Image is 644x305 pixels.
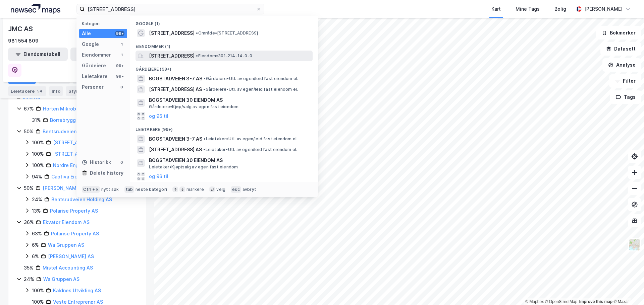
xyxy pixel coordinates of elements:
[32,139,44,147] div: 100%
[32,196,42,204] div: 24%
[196,30,198,35] span: •
[24,218,34,226] div: 36%
[82,83,104,91] div: Personer
[149,85,202,93] span: [STREET_ADDRESS] AS
[204,136,206,141] span: •
[32,252,39,260] div: 6%
[196,30,258,36] span: Område • [STREET_ADDRESS]
[8,48,68,61] button: Eiendomstabell
[32,287,44,295] div: 100%
[600,42,641,56] button: Datasett
[24,105,34,113] div: 67%
[115,31,124,36] div: 99+
[203,87,298,92] span: Gårdeiere • Utl. av egen/leid fast eiendom el.
[51,231,99,236] a: Polarise Property AS
[50,208,98,214] a: Polarise Property AS
[628,238,641,251] img: Z
[203,147,297,152] span: Leietaker • Utl. av egen/leid fast eiendom el.
[32,207,41,215] div: 13%
[43,185,104,191] a: [PERSON_NAME] Invest AS
[130,39,318,51] div: Eiendommer (1)
[203,147,205,152] span: •
[119,42,124,47] div: 1
[53,162,103,168] a: Nordre Enggate 13 AS
[149,146,202,154] span: [STREET_ADDRESS] AS
[204,136,298,142] span: Leietaker • Utl. av egen/leid fast eiendom el.
[24,264,34,272] div: 35%
[90,169,123,177] div: Delete history
[53,140,106,145] a: [STREET_ADDRESS] AS
[48,242,84,248] a: Wa Gruppen AS
[204,76,206,81] span: •
[130,122,318,134] div: Leietakere (99+)
[149,172,168,180] button: og 96 til
[24,128,34,136] div: 50%
[43,219,90,225] a: Ekvator Eiendom AS
[196,53,198,58] span: •
[602,58,641,72] button: Analyse
[130,61,318,73] div: Gårdeiere (99+)
[525,299,544,304] a: Mapbox
[43,129,103,134] a: Bentsrudveien Holding AS
[101,187,119,192] div: nytt søk
[554,5,566,13] div: Bolig
[53,299,103,305] a: Veste Entreprenør AS
[32,241,39,249] div: 6%
[43,106,100,111] a: Horten Mikrobryggeri AS
[231,186,241,193] div: esc
[610,273,644,305] iframe: Chat Widget
[82,51,111,59] div: Eiendommer
[36,88,44,94] div: 54
[119,52,124,58] div: 1
[23,94,40,100] a: Jmc AS
[516,5,540,13] div: Mine Tags
[149,29,195,37] span: [STREET_ADDRESS]
[82,186,100,193] div: Ctrl + k
[124,186,135,193] div: tab
[149,156,310,164] span: BOGSTADVEIEN 30 EIENDOM AS
[32,173,42,181] div: 94%
[24,275,34,283] div: 24%
[50,117,84,123] a: Borrebrygg AS
[149,164,238,170] span: Leietaker • Kjøp/salg av egen fast eiendom
[8,23,34,34] div: JMC AS
[584,5,623,13] div: [PERSON_NAME]
[610,90,641,104] button: Tags
[149,96,310,104] span: BOGSTADVEIEN 30 EIENDOM AS
[24,184,34,192] div: 50%
[53,151,106,157] a: [STREET_ADDRESS] AS
[149,75,202,83] span: BOGSTADVEIEN 3-7 AS
[8,37,39,45] div: 981 554 809
[43,276,79,282] a: Wa Gruppen AS
[82,40,99,48] div: Google
[43,265,93,271] a: Mistel Accounting AS
[82,29,91,37] div: Alle
[243,187,256,192] div: avbryt
[66,86,93,96] div: Styret
[8,86,46,96] div: Leietakere
[130,16,318,28] div: Google (1)
[149,135,202,143] span: BOGSTADVEIEN 3-7 AS
[149,112,168,120] button: og 96 til
[32,230,42,238] div: 63%
[82,72,108,80] div: Leietakere
[51,197,112,202] a: Bentsrudveien Holding AS
[196,53,252,59] span: Eiendom • 301-214-14-0-0
[186,187,204,192] div: markere
[610,273,644,305] div: Kontrollprogram for chat
[149,52,195,60] span: [STREET_ADDRESS]
[596,26,641,40] button: Bokmerker
[491,5,501,13] div: Kart
[70,48,130,61] button: Leietakertabell
[49,86,63,96] div: Info
[51,174,98,179] a: Captiva Eiendom AS
[149,104,238,109] span: Gårdeiere • Kjøp/salg av egen fast eiendom
[609,74,641,88] button: Filter
[119,84,124,90] div: 0
[115,63,124,68] div: 99+
[115,74,124,79] div: 99+
[579,299,612,304] a: Improve this map
[32,161,44,169] div: 100%
[32,150,44,158] div: 100%
[32,116,41,124] div: 31%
